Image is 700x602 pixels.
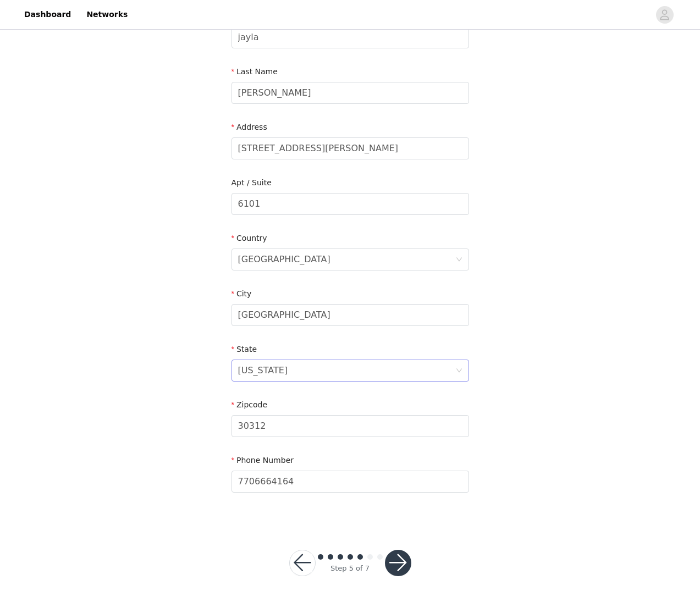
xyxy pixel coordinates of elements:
[232,67,278,76] label: Last Name
[232,345,257,354] label: State
[232,289,252,298] label: City
[232,456,294,465] label: Phone Number
[238,360,288,381] div: Georgia
[232,234,267,242] label: Country
[238,249,330,270] div: United States
[232,400,268,409] label: Zipcode
[659,6,670,24] div: avatar
[232,123,267,131] label: Address
[80,2,134,27] a: Networks
[456,256,462,264] i: icon: down
[456,367,462,375] i: icon: down
[232,178,272,187] label: Apt / Suite
[330,563,370,574] div: Step 5 of 7
[18,2,78,27] a: Dashboard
